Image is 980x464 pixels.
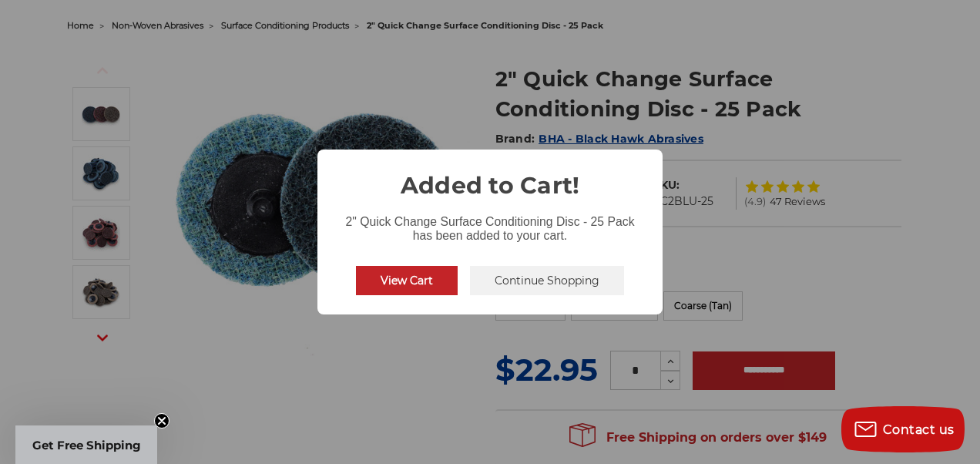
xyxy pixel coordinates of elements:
span: Contact us [883,422,955,437]
button: Continue Shopping [470,266,624,295]
span: Get Free Shipping [32,438,141,452]
div: 2" Quick Change Surface Conditioning Disc - 25 Pack has been added to your cart. [317,203,663,246]
button: Close teaser [154,413,169,429]
h2: Added to Cart! [317,150,663,203]
button: Contact us [841,406,965,452]
button: View Cart [356,266,458,295]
